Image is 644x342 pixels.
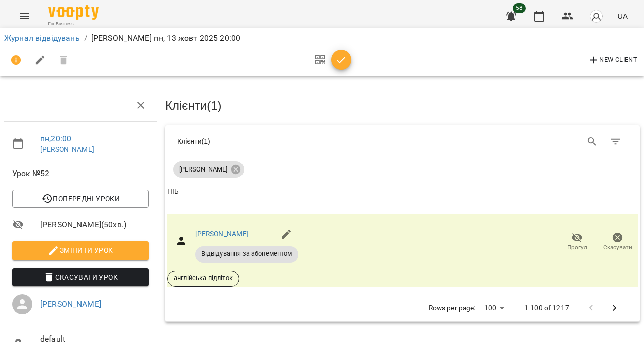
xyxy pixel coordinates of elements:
div: ПІБ [167,186,179,198]
button: Скасувати Урок [12,268,149,286]
button: Попередні уроки [12,190,149,208]
div: 100 [480,301,508,315]
span: англійська підліток [168,274,239,283]
p: 1-100 of 1217 [524,303,569,313]
a: пн , 20:00 [40,134,71,143]
span: New Client [588,54,637,66]
a: [PERSON_NAME] [40,145,94,153]
button: Search [580,130,604,154]
span: Прогул [567,243,587,252]
p: Rows per page: [429,303,476,313]
a: [PERSON_NAME] [195,230,249,238]
span: Змінити урок [20,244,141,256]
button: Next Page [603,296,627,320]
div: Sort [167,186,179,198]
span: [PERSON_NAME] [173,165,233,174]
span: 58 [513,3,526,13]
p: [PERSON_NAME] пн, 13 жовт 2025 20:00 [91,32,240,44]
img: Voopty Logo [48,5,99,20]
div: Клієнти ( 1 ) [177,136,395,146]
span: ПІБ [167,186,638,198]
span: Скасувати Урок [20,271,141,283]
button: Menu [12,4,36,28]
span: Скасувати [603,243,632,252]
button: UA [613,7,632,25]
h3: Клієнти ( 1 ) [165,99,640,112]
button: Прогул [556,228,597,256]
button: Фільтр [604,130,628,154]
button: Змінити урок [12,241,149,260]
a: [PERSON_NAME] [40,299,101,309]
button: Скасувати [597,228,638,256]
a: Журнал відвідувань [4,33,80,43]
span: Попередні уроки [20,193,141,205]
span: Урок №52 [12,167,149,180]
div: [PERSON_NAME] [173,161,244,178]
img: avatar_s.png [589,9,603,23]
span: For Business [48,21,99,27]
span: Відвідування за абонементом [195,249,298,259]
span: [PERSON_NAME] ( 50 хв. ) [40,219,149,231]
button: New Client [585,52,640,68]
li: / [84,32,87,44]
span: UA [617,11,628,21]
nav: breadcrumb [4,32,640,44]
div: Table Toolbar [165,125,640,157]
